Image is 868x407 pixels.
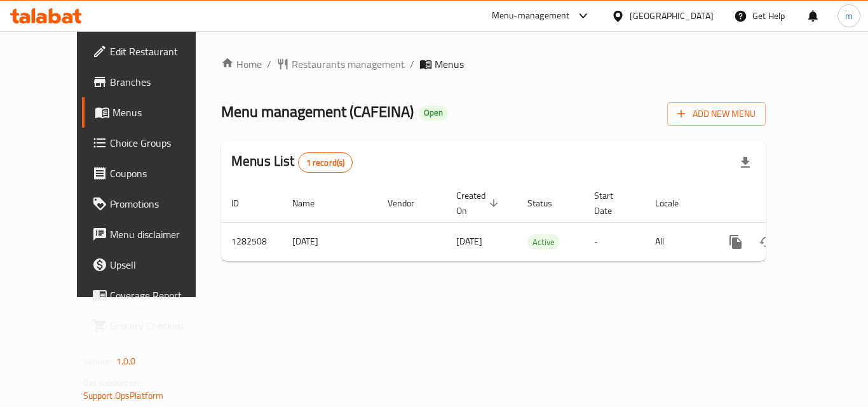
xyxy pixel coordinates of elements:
[267,57,271,72] li: /
[527,235,560,250] span: Active
[110,74,212,90] span: Branches
[83,375,142,391] span: Get support on:
[110,318,212,333] span: Grocery Checklist
[710,184,853,223] th: Actions
[82,189,222,219] a: Promotions
[677,106,756,122] span: Add New Menu
[751,227,782,257] button: Change Status
[645,222,710,261] td: All
[435,57,464,72] span: Menus
[231,152,353,173] h2: Menus List
[221,222,282,261] td: 1282508
[419,107,448,118] span: Open
[83,387,164,404] a: Support.OpsPlatform
[584,222,645,261] td: -
[388,196,431,211] span: Vendor
[82,128,222,158] a: Choice Groups
[110,227,212,242] span: Menu disclaimer
[730,147,761,178] div: Export file
[82,280,222,310] a: Coverage Report
[110,257,212,272] span: Upsell
[655,196,695,211] span: Locale
[110,166,212,181] span: Coupons
[82,67,222,97] a: Branches
[419,105,448,121] div: Open
[110,196,212,211] span: Promotions
[221,57,262,72] a: Home
[110,135,212,150] span: Choice Groups
[282,222,377,261] td: [DATE]
[82,158,222,189] a: Coupons
[292,57,405,72] span: Restaurants management
[82,310,222,341] a: Grocery Checklist
[292,196,331,211] span: Name
[276,57,405,72] a: Restaurants management
[82,219,222,250] a: Menu disclaimer
[410,57,414,72] li: /
[667,102,766,126] button: Add New Menu
[594,188,630,218] span: Start Date
[221,97,414,126] span: Menu management ( CAFEINA )
[221,57,766,72] nav: breadcrumb
[83,353,114,370] span: Version:
[721,227,751,257] button: more
[82,97,222,128] a: Menus
[231,196,255,211] span: ID
[456,233,482,250] span: [DATE]
[112,105,212,120] span: Menus
[845,9,853,23] span: m
[299,157,353,169] span: 1 record(s)
[116,353,136,370] span: 1.0.0
[630,9,714,23] div: [GEOGRAPHIC_DATA]
[82,250,222,280] a: Upsell
[456,188,502,218] span: Created On
[298,152,353,173] div: Total records count
[110,288,212,303] span: Coverage Report
[527,196,569,211] span: Status
[82,36,222,67] a: Edit Restaurant
[110,44,212,59] span: Edit Restaurant
[492,8,570,23] div: Menu-management
[527,234,560,250] div: Active
[221,184,853,262] table: enhanced table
